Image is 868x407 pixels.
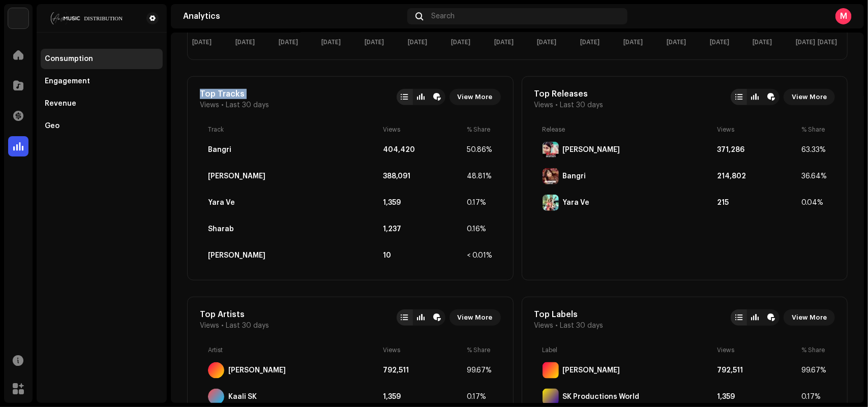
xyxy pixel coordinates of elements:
span: Views [200,322,219,330]
div: 0.04% [801,199,827,207]
span: View More [792,87,827,107]
button: View More [784,309,835,326]
div: Bangri [208,146,231,154]
div: 48.81% [467,172,493,180]
text: [DATE] [408,39,427,46]
span: Views [534,101,554,109]
div: 0.17% [467,199,493,207]
div: 63.33% [801,146,827,154]
div: Sofia Kaif [228,366,286,374]
div: 1,359 [717,393,797,401]
div: Top Releases [534,89,604,99]
div: 1,359 [383,199,463,207]
div: Views [383,346,463,354]
span: • [556,101,558,109]
text: [DATE] [365,39,384,46]
span: View More [458,87,493,107]
div: Revenue [45,100,76,108]
div: Top Tracks [200,89,269,99]
div: Top Artists [200,309,269,320]
div: 792,511 [717,366,797,374]
div: Bangri [563,172,586,180]
div: % Share [801,346,827,354]
span: • [221,322,224,330]
img: 38610092-F757-4EFB-B282-34856E1B4360 [543,168,559,184]
text: [DATE] [667,39,686,46]
div: Consumption [45,55,93,63]
img: 68a4b677-ce15-481d-9fcd-ad75b8f38328 [45,12,130,24]
div: Artist [208,346,379,354]
div: 792,511 [383,366,463,374]
img: bb356b9b-6e90-403f-adc8-c282c7c2e227 [8,8,28,28]
div: 404,420 [383,146,463,154]
div: 214,802 [717,172,797,180]
img: CA039E80-B76E-494B-8568-7DCA96E79C6C [543,142,559,158]
text: [DATE] [818,39,837,46]
div: 0.17% [801,393,827,401]
div: Bibi Shirini [208,172,265,180]
div: Yara Ve [208,199,235,207]
div: 0.17% [467,393,493,401]
img: C2C82D41-128F-423A-A4EE-F47A64AC60D7 [543,195,559,211]
span: Views [200,101,219,109]
div: % Share [467,346,493,354]
text: [DATE] [494,39,514,46]
div: % Share [801,126,827,134]
text: [DATE] [192,39,212,46]
button: View More [450,309,501,326]
span: Views [534,322,554,330]
re-m-nav-item: Consumption [41,49,163,69]
div: 1,237 [383,225,463,233]
re-m-nav-item: Revenue [41,93,163,114]
div: Engagement [45,77,90,85]
text: [DATE] [710,39,729,46]
div: Views [717,346,797,354]
div: Views [717,126,797,134]
div: 371,286 [717,146,797,154]
span: • [556,322,558,330]
span: Last 30 days [560,322,604,330]
div: Label [543,346,713,354]
text: [DATE] [537,39,557,46]
div: Yara Ve [563,199,590,207]
span: View More [458,307,493,328]
div: 99.67% [801,366,827,374]
div: Geo [45,122,59,130]
text: [DATE] [279,39,298,46]
div: 0.16% [467,225,493,233]
re-m-nav-item: Engagement [41,71,163,91]
div: Tere Bina [208,252,265,260]
div: Views [383,126,463,134]
span: Last 30 days [560,101,604,109]
span: Search [431,12,455,20]
div: Release [543,126,713,134]
div: Sofia Kaif [563,366,620,374]
div: 50.86% [467,146,493,154]
div: 10 [383,252,463,260]
div: Analytics [183,12,403,20]
span: • [221,101,224,109]
button: View More [784,89,835,105]
div: M [835,8,852,24]
text: [DATE] [235,39,255,46]
text: [DATE] [796,39,816,46]
div: Kaali SK [228,393,257,401]
text: [DATE] [580,39,600,46]
div: Bibi Shirini [563,146,620,154]
div: SK Productions World [563,393,640,401]
div: 1,359 [383,393,463,401]
div: < 0.01% [467,252,493,260]
span: Last 30 days [226,322,269,330]
div: Top Labels [534,309,604,320]
div: 215 [717,199,797,207]
div: 36.64% [801,172,827,180]
div: % Share [467,126,493,134]
text: [DATE] [451,39,470,46]
span: Last 30 days [226,101,269,109]
div: 388,091 [383,172,463,180]
button: View More [450,89,501,105]
text: [DATE] [321,39,341,46]
text: [DATE] [753,39,772,46]
div: 99.67% [467,366,493,374]
span: View More [792,307,827,328]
